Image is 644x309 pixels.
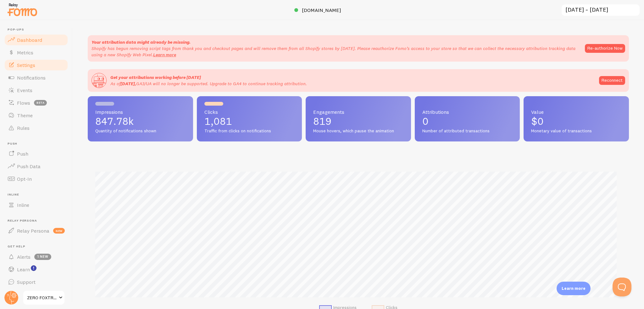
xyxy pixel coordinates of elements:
span: [DATE], [120,81,136,86]
a: Learn [4,263,69,276]
span: Get Help [8,245,69,249]
span: Monetary value of transactions [531,128,621,134]
span: Get your attributions working before [DATE] [110,74,201,80]
span: Mouse hovers, which pause the animation [313,128,403,134]
span: Push Data [17,163,41,169]
a: Settings [4,59,69,71]
span: Push [8,142,69,146]
span: Opt-In [17,176,32,182]
span: Pop-ups [8,28,69,32]
a: Push Data [4,160,69,173]
span: beta [34,100,47,106]
span: Inline [17,202,29,208]
a: Dashboard [4,34,69,46]
span: new [53,228,65,234]
a: Inline [4,199,69,211]
span: Events [17,87,32,93]
span: Quantity of notifications shown [95,128,186,134]
div: Learn more [557,282,591,295]
span: 1 new [34,254,51,260]
a: Rules [4,122,69,134]
p: 819 [313,116,403,126]
span: Attributions [422,109,513,114]
p: 1,081 [204,116,295,126]
span: Settings [17,62,35,68]
span: Impressions [95,109,186,114]
span: Inline [8,193,69,197]
span: ZERO FOXTROT [27,294,57,301]
span: Learn [17,266,30,273]
a: Theme [4,109,69,122]
span: Number of attributed transactions [422,128,513,134]
a: Learn more [153,52,176,58]
a: Metrics [4,46,69,59]
span: Engagements [313,109,403,114]
span: Notifications [17,74,46,81]
span: $0 [531,115,544,127]
p: Learn more [562,285,586,291]
a: Flows beta [4,97,69,109]
iframe: Help Scout Beacon - Open [613,278,631,296]
a: ZERO FOXTROT [23,290,65,305]
button: Re-authorize Now [585,44,625,53]
p: 847.78k [95,116,186,126]
span: Relay Persona [17,228,49,234]
span: Rules [17,125,30,131]
p: Shopify has begun removing script tags from thank you and checkout pages and will remove them fro... [92,45,579,58]
a: Support [4,276,69,288]
a: Events [4,84,69,97]
span: Metrics [17,49,33,56]
span: Flows [17,100,30,106]
span: Traffic from clicks on notifications [204,128,295,134]
a: Opt-In [4,173,69,185]
span: Theme [17,112,33,119]
a: Notifications [4,71,69,84]
span: Support [17,279,36,285]
strong: Your attribution data might already be missing. [92,39,191,45]
a: Relay Persona new [4,224,69,237]
img: fomo-relay-logo-orange.svg [7,2,38,18]
a: Push [4,147,69,160]
span: Dashboard [17,37,42,43]
span: Alerts [17,254,31,260]
a: Alerts 1 new [4,251,69,263]
span: Clicks [204,109,295,114]
span: Relay Persona [8,219,69,223]
span: Value [531,109,621,114]
span: As of GA3/UA will no longer be supported. Upgrade to GA4 to continue tracking attribution. [110,81,307,86]
span: Push [17,151,28,157]
p: 0 [422,116,513,126]
svg: <p>Watch New Feature Tutorials!</p> [31,265,36,271]
a: Reconnect [599,76,625,85]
